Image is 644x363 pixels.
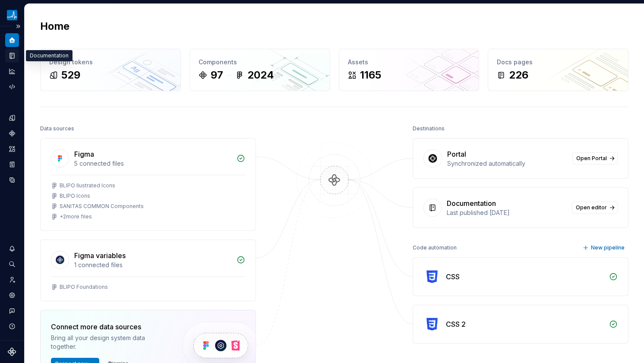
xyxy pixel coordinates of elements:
[40,19,69,33] h2: Home
[60,284,108,290] div: BLIPO Foundations
[51,334,167,351] div: Bring all your design system data together.
[49,58,172,66] div: Design tokens
[12,20,24,32] button: Expand sidebar
[591,244,625,251] span: New pipeline
[26,50,73,61] div: Documentation
[447,198,496,208] div: Documentation
[40,138,256,231] a: Figma5 connected filesBLIPO Ilustrated IconsBLIPO IconsSANITAS COMMON Components+2more files
[40,123,74,135] div: Data sources
[5,273,19,287] a: Invite team
[446,319,466,329] div: CSS 2
[572,202,618,214] a: Open editor
[60,203,144,210] div: SANITAS COMMON Components
[5,126,19,140] a: Components
[413,123,445,135] div: Destinations
[509,68,528,82] div: 226
[5,288,19,302] a: Settings
[40,240,256,301] a: Figma variables1 connected filesBLIPO Foundations
[5,80,19,94] a: Code automation
[572,152,618,164] a: Open Portal
[60,213,92,220] div: + 2 more files
[5,49,19,63] a: Documentation
[40,49,181,91] a: Design tokens529
[51,322,167,332] div: Connect more data sources
[74,250,126,261] div: Figma variables
[339,49,480,91] a: Assets1165
[447,159,567,168] div: Synchronized automatically
[74,261,231,269] div: 1 connected files
[576,155,607,162] span: Open Portal
[5,64,19,78] a: Analytics
[5,173,19,187] a: Data sources
[576,204,607,211] span: Open editor
[5,111,19,125] a: Design tokens
[5,304,19,318] button: Contact support
[447,149,466,159] div: Portal
[5,33,19,47] a: Home
[247,68,274,82] div: 2024
[8,347,16,356] svg: Supernova Logo
[60,182,115,189] div: BLIPO Ilustrated Icons
[5,242,19,256] button: Notifications
[580,242,628,254] button: New pipeline
[447,208,567,217] div: Last published [DATE]
[360,68,381,82] div: 1165
[413,242,457,254] div: Code automation
[497,58,619,66] div: Docs pages
[60,193,90,199] div: BLIPO Icons
[74,149,94,159] div: Figma
[488,49,628,91] a: Docs pages226
[7,10,17,20] img: 45309493-d480-4fb3-9f86-8e3098b627c9.png
[5,158,19,171] a: Storybook stories
[189,49,330,91] a: Components972024
[446,271,460,282] div: CSS
[199,58,321,66] div: Components
[5,257,19,271] button: Search ⌘K
[211,68,223,82] div: 97
[348,58,470,66] div: Assets
[74,159,231,168] div: 5 connected files
[5,142,19,156] a: Assets
[61,68,80,82] div: 529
